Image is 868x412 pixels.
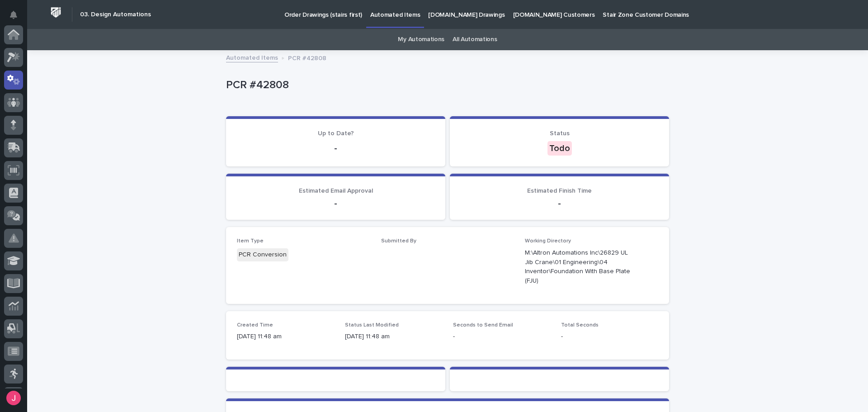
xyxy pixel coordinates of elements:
[237,322,273,328] span: Created Time
[318,130,354,137] span: Up to Date?
[453,29,497,50] a: All Automations
[525,248,637,286] p: M:\Altron Automations Inc\26829 UL Jib Crane\01 Engineering\04 Inventor\Foundation With Base Plat...
[4,388,23,407] button: users-avatar
[47,4,64,21] img: Workspace Logo
[547,141,572,156] div: Todo
[398,29,444,50] a: My Automations
[237,238,264,244] span: Item Type
[527,188,592,194] span: Estimated Finish Time
[550,130,570,137] span: Status
[299,188,373,194] span: Estimated Email Approval
[288,52,326,62] p: PCR #42808
[4,5,23,24] button: Notifications
[453,322,513,328] span: Seconds to Send Email
[226,79,665,92] p: PCR #42808
[80,11,151,19] h2: 03. Design Automations
[381,238,416,244] span: Submitted By
[226,52,278,62] a: Automated Items
[237,248,288,261] div: PCR Conversion
[237,198,434,209] p: -
[237,332,334,341] p: [DATE] 11:48 am
[11,11,23,25] div: Notifications
[525,238,571,244] span: Working Directory
[561,332,658,341] p: -
[237,143,434,154] p: -
[461,198,658,209] p: -
[453,332,550,341] p: -
[345,322,399,328] span: Status Last Modified
[345,332,442,341] p: [DATE] 11:48 am
[561,322,599,328] span: Total Seconds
